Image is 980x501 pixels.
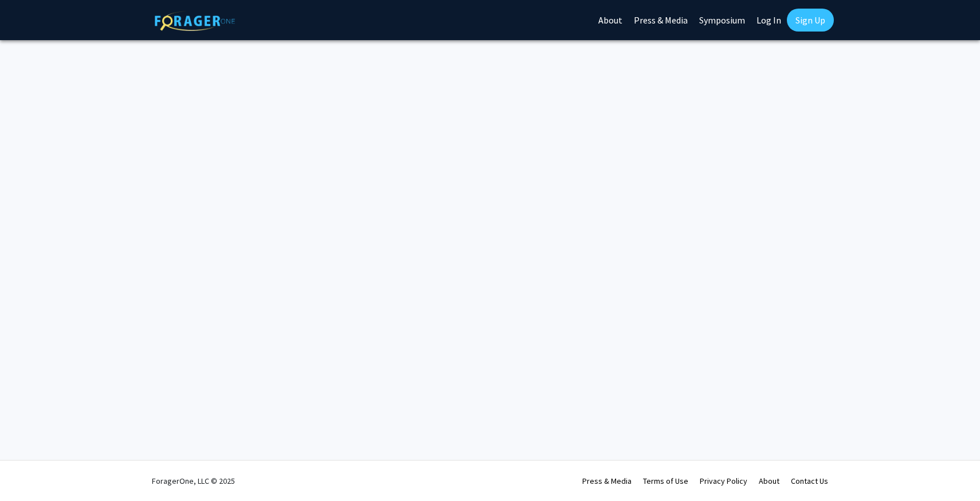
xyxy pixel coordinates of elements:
a: Press & Media [582,476,632,486]
a: About [759,476,779,486]
img: ForagerOne Logo [155,11,235,31]
a: Contact Us [791,476,828,486]
div: ForagerOne, LLC © 2025 [152,461,235,501]
a: Privacy Policy [700,476,747,486]
a: Terms of Use [643,476,688,486]
a: Sign Up [787,9,834,32]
